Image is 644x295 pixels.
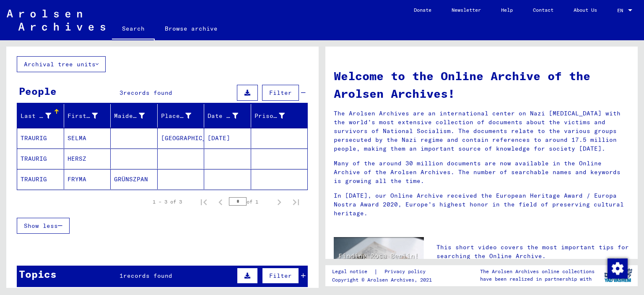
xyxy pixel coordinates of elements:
p: have been realized in partnership with [480,275,595,283]
span: EN [617,8,626,13]
mat-cell: SELMA [64,128,111,148]
div: | [332,267,436,276]
a: Browse archive [155,18,228,39]
span: Filter [269,272,292,279]
span: Filter [269,89,292,97]
div: Date of Birth [208,109,251,123]
span: records found [123,272,172,279]
img: Change consent [608,258,628,279]
div: People [19,84,57,99]
div: Maiden Name [114,112,145,120]
button: Filter [262,85,299,101]
button: Show less [17,218,70,234]
mat-header-cell: Maiden Name [111,104,158,128]
span: Show less [24,222,58,230]
div: Place of Birth [161,109,204,123]
p: This short video covers the most important tips for searching the Online Archive. [436,243,629,261]
mat-cell: TRAURIG [17,149,64,169]
div: Last Name [21,112,51,120]
div: First Name [68,109,111,123]
span: records found [123,89,172,97]
p: Copyright © Arolsen Archives, 2021 [332,276,436,284]
div: Place of Birth [161,112,192,120]
p: The Arolsen Archives online collections [480,268,595,275]
mat-cell: GRÜNSZPAN [111,169,158,189]
mat-cell: [DATE] [204,128,251,148]
mat-cell: TRAURIG [17,128,64,148]
div: Last Name [21,109,64,123]
mat-header-cell: Prisoner # [251,104,308,128]
div: Prisoner # [254,109,298,123]
mat-header-cell: Last Name [17,104,64,128]
button: Last page [288,193,304,210]
img: video.jpg [334,237,424,286]
button: Next page [271,193,288,210]
span: 1 [119,272,123,279]
a: Legal notice [332,267,374,276]
mat-header-cell: First Name [64,104,111,128]
mat-cell: [GEOGRAPHIC_DATA] [158,128,205,148]
p: The Arolsen Archives are an international center on Nazi [MEDICAL_DATA] with the world’s most ext... [334,109,629,153]
p: In [DATE], our Online Archive received the European Heritage Award / Europa Nostra Award 2020, Eu... [334,191,629,218]
mat-cell: FRYMA [64,169,111,189]
div: First Name [68,112,98,120]
div: Prisoner # [254,112,285,120]
img: Arolsen_neg.svg [7,10,105,31]
p: Many of the around 30 million documents are now available in the Online Archive of the Arolsen Ar... [334,159,629,185]
mat-header-cell: Place of Birth [158,104,205,128]
button: Archival tree units [17,56,106,72]
div: Maiden Name [114,109,157,123]
span: 3 [119,89,123,97]
div: of 1 [229,198,271,206]
div: Date of Birth [208,112,238,120]
a: Search [112,18,155,40]
button: First page [195,193,212,210]
mat-header-cell: Date of Birth [204,104,251,128]
div: Change consent [607,258,627,278]
h1: Welcome to the Online Archive of the Arolsen Archives! [334,67,629,102]
mat-cell: HERSZ [64,149,111,169]
img: yv_logo.png [602,265,634,286]
div: 1 – 3 of 3 [153,198,182,206]
a: Privacy policy [378,267,436,276]
button: Filter [262,268,299,284]
button: Previous page [212,193,229,210]
div: Topics [19,266,57,282]
mat-cell: TRAURIG [17,169,64,189]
